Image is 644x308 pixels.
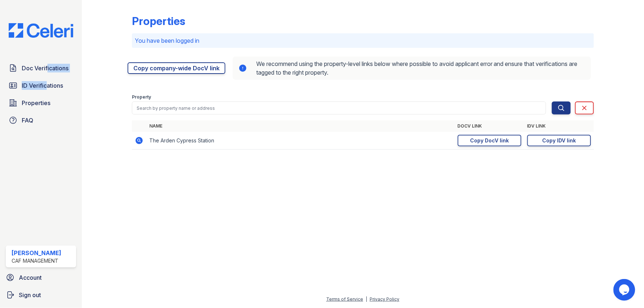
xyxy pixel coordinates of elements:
[19,273,42,282] span: Account
[370,296,399,302] a: Privacy Policy
[132,94,151,100] label: Property
[19,291,41,299] span: Sign out
[458,135,522,146] a: Copy DocV link
[614,279,637,301] iframe: chat widget
[132,101,546,115] input: Search by property name or address
[6,113,76,128] a: FAQ
[542,137,576,144] div: Copy IDV link
[135,36,591,45] p: You have been logged in
[326,296,363,302] a: Terms of Service
[524,120,594,132] th: IDV Link
[6,78,76,93] a: ID Verifications
[12,257,61,265] div: CAF Management
[455,120,524,132] th: DocV Link
[12,249,61,257] div: [PERSON_NAME]
[527,135,591,146] a: Copy IDV link
[22,64,68,72] span: Doc Verifications
[146,132,455,150] td: The Arden Cypress Station
[3,270,79,285] a: Account
[132,14,185,28] div: Properties
[146,120,455,132] th: Name
[233,57,591,80] div: We recommend using the property-level links below where possible to avoid applicant error and ens...
[22,81,63,90] span: ID Verifications
[3,23,79,38] img: CE_Logo_Blue-a8612792a0a2168367f1c8372b55b34899dd931a85d93a1a3d3e32e68fde9ad4.png
[6,96,76,110] a: Properties
[3,288,79,302] a: Sign out
[22,116,33,125] span: FAQ
[22,99,50,107] span: Properties
[470,137,509,144] div: Copy DocV link
[128,62,225,74] a: Copy company-wide DocV link
[366,296,367,302] div: |
[6,61,76,75] a: Doc Verifications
